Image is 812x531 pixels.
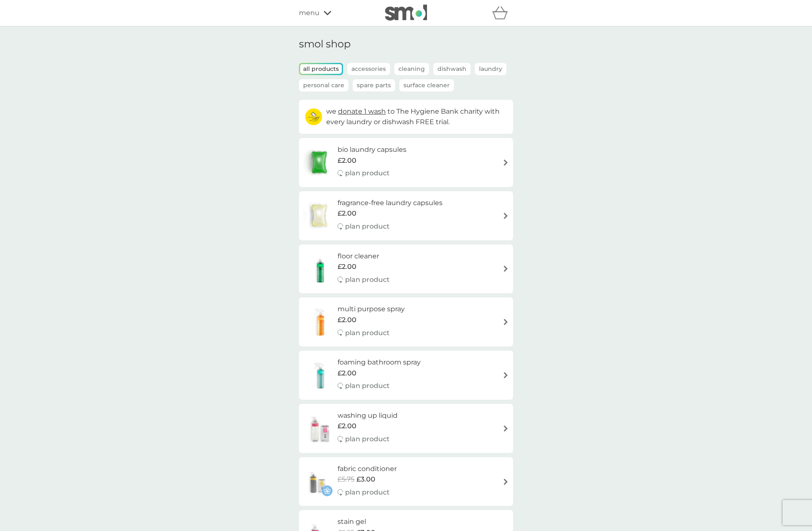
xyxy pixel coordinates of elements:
p: plan product [345,434,390,445]
img: arrow right [503,213,509,219]
p: plan product [345,274,390,285]
img: floor cleaner [303,254,338,284]
h6: floor cleaner [338,251,390,262]
span: menu [299,8,320,18]
img: smol [385,5,427,21]
span: £2.00 [338,261,356,272]
img: arrow right [503,319,509,325]
img: arrow right [503,479,509,485]
h6: washing up liquid [338,410,398,421]
p: plan product [345,168,390,179]
span: donate 1 wash [338,107,386,115]
span: £2.00 [338,208,356,219]
p: plan product [345,487,390,498]
p: plan product [345,380,390,391]
p: plan product [345,328,390,338]
img: bio laundry capsules [303,148,335,177]
img: foaming bathroom spray [303,361,338,390]
span: £2.00 [338,368,356,379]
h6: stain gel [338,516,390,527]
button: Dishwash [433,63,471,75]
span: £5.75 [338,474,354,485]
span: £2.00 [338,315,356,325]
img: fabric conditioner [303,467,333,496]
button: Accessories [347,63,390,75]
h6: fragrance-free laundry capsules [338,198,443,208]
h6: foaming bathroom spray [338,357,421,368]
img: arrow right [503,159,509,166]
h6: fabric conditioner [338,463,397,474]
button: Cleaning [394,63,429,75]
p: plan product [345,221,390,232]
span: £2.00 [338,421,356,432]
img: washing up liquid [303,414,338,443]
button: Spare Parts [353,79,395,91]
img: arrow right [503,425,509,432]
h6: multi purpose spray [338,304,405,315]
div: basket [492,5,513,21]
img: multi purpose spray [303,307,338,337]
h6: bio laundry capsules [338,144,406,155]
button: all products [300,64,342,74]
button: Surface Cleaner [399,79,454,91]
button: Laundry [475,63,506,75]
button: Personal Care [299,79,348,91]
h1: smol shop [299,38,513,50]
p: we to The Hygiene Bank charity with every laundry or dishwash FREE trial. [326,106,507,128]
img: arrow right [503,372,509,378]
span: £2.00 [338,155,356,166]
img: arrow right [503,265,509,272]
span: £3.00 [356,474,375,485]
img: fragrance-free laundry capsules [303,201,335,230]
